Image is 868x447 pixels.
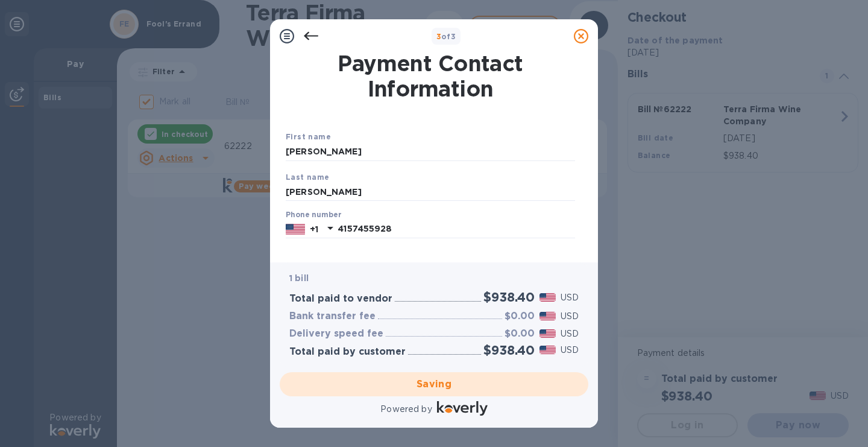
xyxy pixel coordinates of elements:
b: 1 bill [289,273,309,283]
b: of 3 [436,32,456,41]
h3: Delivery speed fee [289,328,383,340]
h3: Total paid to vendor [289,293,392,305]
h3: $0.00 [505,311,535,322]
input: Enter your phone number [338,220,575,238]
p: Powered by [380,403,432,416]
img: USD [539,312,556,320]
img: USD [539,346,556,354]
h3: Payment Confirmation Email [351,253,495,264]
p: USD [561,344,579,357]
b: Last name [286,173,330,182]
p: +1 [310,223,318,235]
h1: Payment Contact Information [286,51,575,101]
input: Enter your last name [286,183,575,201]
input: Enter your first name [286,143,575,161]
h2: $938.40 [483,343,535,358]
h3: Bank transfer fee [289,311,376,322]
img: Logo [437,401,488,416]
img: US [286,223,305,236]
p: USD [561,328,579,340]
img: USD [539,329,556,338]
img: USD [539,293,556,302]
h3: $0.00 [505,328,535,340]
label: Phone number [286,212,341,219]
p: USD [561,291,579,304]
b: First name [286,132,331,141]
span: 3 [436,32,441,41]
p: USD [561,310,579,323]
h2: $938.40 [483,290,535,305]
h3: Total paid by customer [289,346,406,358]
